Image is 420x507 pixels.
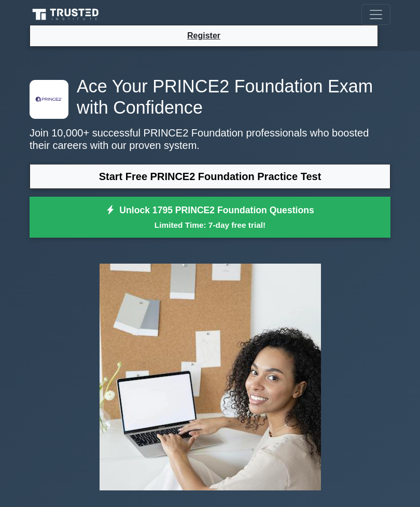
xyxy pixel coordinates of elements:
small: Limited Time: 7-day free trial! [43,219,377,231]
a: Unlock 1795 PRINCE2 Foundation QuestionsLimited Time: 7-day free trial! [30,197,390,238]
p: Join 10,000+ successful PRINCE2 Foundation professionals who boosted their careers with our prove... [30,127,390,152]
button: Toggle navigation [361,4,390,25]
a: Start Free PRINCE2 Foundation Practice Test [30,164,390,189]
h1: Ace Your PRINCE2 Foundation Exam with Confidence [30,76,390,118]
a: Register [181,29,227,42]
